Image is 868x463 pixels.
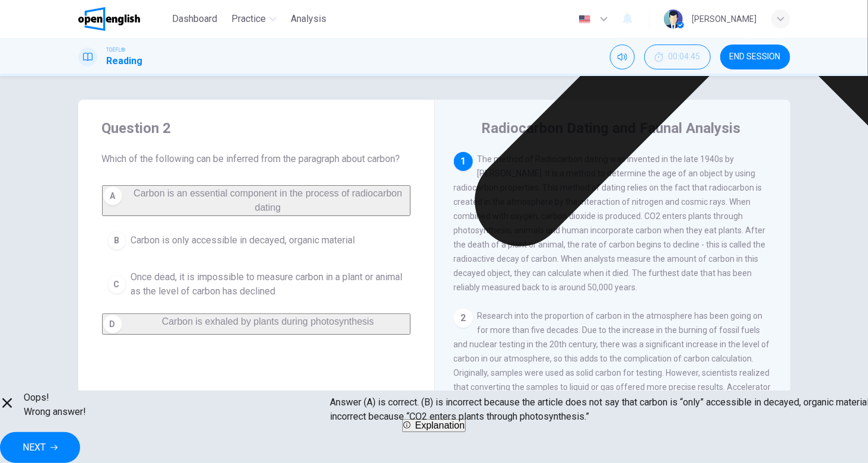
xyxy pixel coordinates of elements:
[24,405,86,419] span: Wrong answer!
[172,12,217,26] span: Dashboard
[133,188,402,213] span: Carbon is an essential component in the process of radiocarbon dating
[107,46,126,54] span: TOEFL®
[162,316,374,326] span: Carbon is exhaled by plants during photosynthesis
[78,7,141,31] img: OpenEnglish logo
[644,45,711,69] div: Hide
[577,15,592,24] img: en
[102,119,411,138] h4: Question 2
[730,52,781,62] span: END SESSION
[669,52,701,62] span: 00:04:45
[102,152,411,166] span: Which of the following can be inferred from the paragraph about carbon?
[610,45,635,69] div: Mute
[415,420,465,430] span: Explanation
[107,54,143,68] h1: Reading
[103,186,122,205] div: A
[23,439,46,456] span: NEXT
[24,391,86,405] span: Oops!
[692,12,757,26] div: [PERSON_NAME]
[231,12,266,26] span: Practice
[291,12,326,26] span: Analysis
[664,9,683,28] img: Profile picture
[103,315,122,334] div: D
